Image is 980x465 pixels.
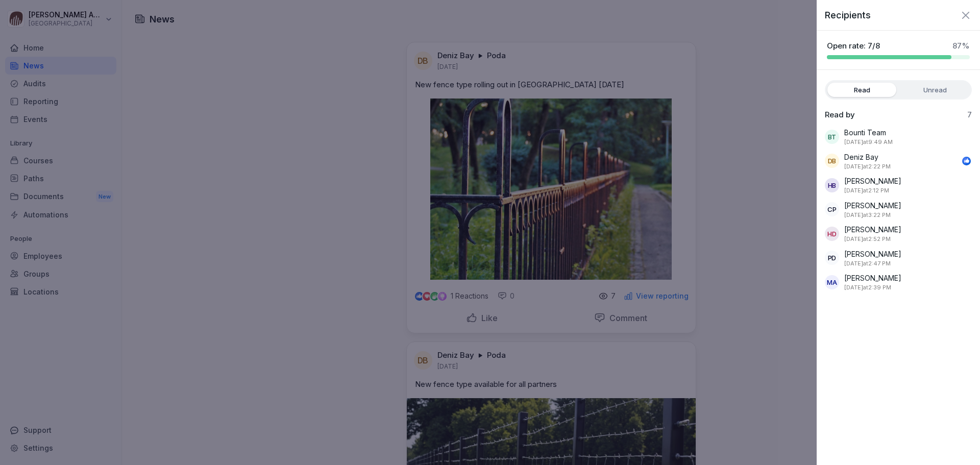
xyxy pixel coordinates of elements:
div: HD [825,227,839,241]
p: September 16, 2025 at 2:52 PM [844,235,891,243]
div: HB [825,178,839,192]
p: [PERSON_NAME] [844,176,901,186]
div: BT [825,130,839,144]
p: Deniz Bay [844,152,878,162]
p: Recipients [825,8,871,22]
p: [PERSON_NAME] [844,224,901,235]
label: Read [827,83,896,97]
p: June 11, 2025 at 2:39 PM [844,283,891,292]
p: 7 [967,110,972,120]
img: like [963,157,971,165]
div: CP [825,202,839,216]
p: Read by [825,110,855,120]
p: March 27, 2025 at 2:22 PM [844,162,891,171]
p: [PERSON_NAME] [844,200,901,211]
p: 87 % [952,41,970,51]
div: PD [825,251,839,265]
p: July 1, 2025 at 2:12 PM [844,186,889,195]
div: MA [825,275,839,289]
p: Open rate: 7/8 [827,41,880,51]
p: June 30, 2025 at 3:22 PM [844,211,891,219]
p: Bounti Team [844,127,886,138]
label: Unread [900,83,969,97]
p: [PERSON_NAME] [844,249,901,259]
div: DB [825,154,839,168]
p: [PERSON_NAME] [844,273,901,283]
p: September 9, 2025 at 9:49 AM [844,138,893,146]
p: March 27, 2025 at 2:47 PM [844,259,891,268]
